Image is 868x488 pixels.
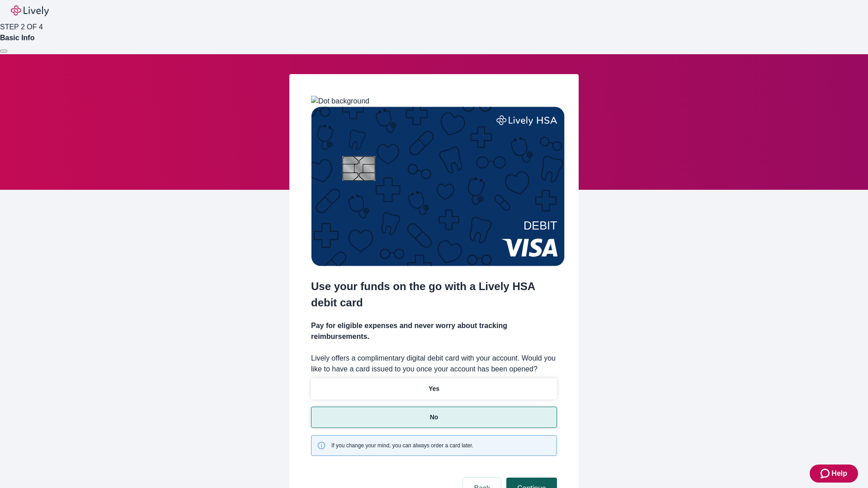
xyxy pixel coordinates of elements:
span: If you change your mind, you can always order a card later. [331,441,473,450]
img: Debit card [311,107,565,266]
span: Help [831,468,847,479]
img: Dot background [311,96,369,107]
img: Lively [11,5,49,16]
button: No [311,407,557,428]
p: No [430,413,439,422]
svg: Zendesk support icon [821,468,831,479]
button: Yes [311,378,557,399]
label: Lively offers a complimentary digital debit card with your account. Would you like to have a card... [311,353,557,375]
h2: Use your funds on the go with a Lively HSA debit card [311,278,557,311]
h4: Pay for eligible expenses and never worry about tracking reimbursements. [311,320,557,342]
button: Zendesk support iconHelp [810,465,858,483]
p: Yes [429,384,439,394]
